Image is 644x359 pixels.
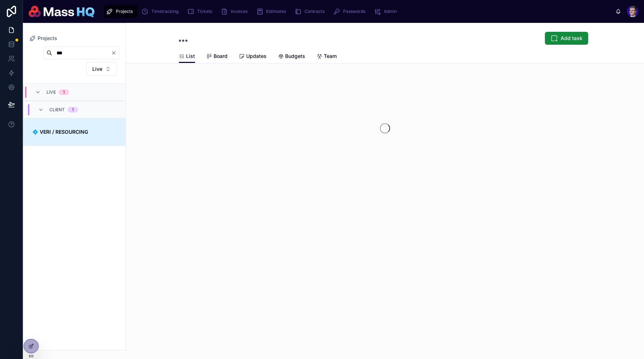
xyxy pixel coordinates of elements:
span: Contracts [304,9,325,14]
a: List [179,50,195,63]
a: Estimates [254,5,291,18]
a: Passwords [331,5,370,18]
a: Updates [239,50,267,64]
a: Budgets [278,50,305,64]
span: Add task [561,35,582,42]
span: Projects [116,9,133,14]
a: Invoices [219,5,253,18]
strong: 💠 VERI / RESOURCING [32,129,88,135]
a: Admin [372,5,402,18]
div: 1 [72,107,74,113]
span: Timetracking [151,9,179,14]
a: Tickets [185,5,217,18]
button: Add task [545,32,588,45]
a: Projects [29,35,57,42]
span: Live [92,65,102,73]
span: Budgets [285,53,305,60]
div: scrollable content [100,4,615,19]
span: Passwords [343,9,365,14]
span: List [186,53,195,60]
span: Estimates [266,9,286,14]
span: Admin [384,9,397,14]
span: Team [324,53,337,60]
span: Client [49,107,65,113]
a: Board [206,50,228,64]
a: 💠 VERI / RESOURCING [24,118,126,146]
img: App logo [29,6,94,17]
a: Team [317,50,337,64]
span: Tickets [197,9,212,14]
span: LIVE [47,89,56,95]
a: Projects [104,5,138,18]
button: Select Button [86,62,117,76]
div: 1 [63,89,65,95]
a: Timetracking [139,5,184,18]
a: Contracts [292,5,330,18]
span: Projects [38,35,57,42]
button: Clear [111,50,119,56]
span: Updates [246,53,267,60]
span: Board [214,53,228,60]
span: Invoices [231,9,248,14]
